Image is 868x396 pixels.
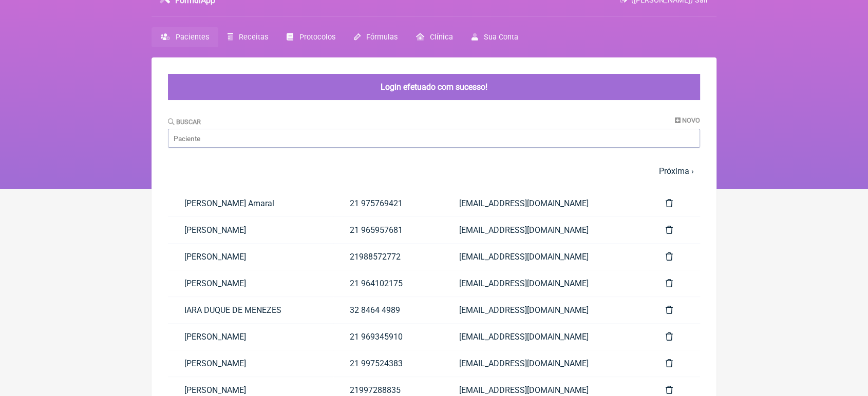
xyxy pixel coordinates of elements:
a: [EMAIL_ADDRESS][DOMAIN_NAME] [443,244,649,270]
input: Paciente [168,129,700,148]
a: [PERSON_NAME] Amaral [168,190,333,216]
a: [EMAIL_ADDRESS][DOMAIN_NAME] [443,270,649,296]
a: [PERSON_NAME] [168,270,333,296]
a: 21 975769421 [333,190,443,216]
a: 21 997524383 [333,350,443,377]
span: Novo [682,116,700,124]
a: Novo [675,116,700,124]
span: Receitas [239,33,268,42]
a: 21 964102175 [333,270,443,296]
a: [EMAIL_ADDRESS][DOMAIN_NAME] [443,324,649,350]
span: Fórmulas [366,33,398,42]
a: Próxima › [659,166,694,176]
a: IARA DUQUE DE MENEZES [168,297,333,323]
span: Pacientes [176,33,209,42]
span: Protocolos [299,33,335,42]
nav: pager [168,160,700,182]
a: Clínica [407,27,462,47]
a: [PERSON_NAME] [168,244,333,270]
a: [EMAIL_ADDRESS][DOMAIN_NAME] [443,350,649,377]
label: Buscar [168,118,201,126]
a: [PERSON_NAME] [168,350,333,377]
a: Protocolos [277,27,344,47]
a: Fórmulas [345,27,407,47]
a: [PERSON_NAME] [168,217,333,243]
a: [EMAIL_ADDRESS][DOMAIN_NAME] [443,190,649,216]
a: 21988572772 [333,244,443,270]
a: Sua Conta [462,27,527,47]
a: Pacientes [152,27,218,47]
a: 21 969345910 [333,324,443,350]
a: [EMAIL_ADDRESS][DOMAIN_NAME] [443,297,649,323]
a: [EMAIL_ADDRESS][DOMAIN_NAME] [443,217,649,243]
a: 32 8464 4989 [333,297,443,323]
span: Sua Conta [484,33,518,42]
span: Clínica [430,33,453,42]
div: Login efetuado com sucesso! [168,74,700,100]
a: 21 965957681 [333,217,443,243]
a: [PERSON_NAME] [168,324,333,350]
a: Receitas [218,27,277,47]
